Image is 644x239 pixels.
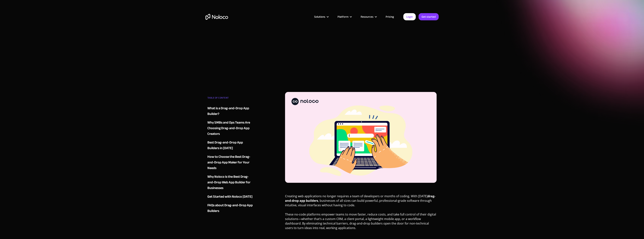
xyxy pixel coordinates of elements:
[285,194,435,203] strong: drag-and-drop app builders
[207,194,253,200] div: Get Started with Noloco [DATE]
[314,14,325,19] div: Solutions
[333,14,356,19] div: Platform
[207,120,253,137] a: Why SMBs and Ops Teams Are Choosing Drag-and-Drop App Creators
[403,13,416,20] a: Login
[338,14,348,19] div: Platform
[207,154,253,171] a: How to Choose the Best Drag-and-Drop App Maker for Your Needs
[285,185,437,192] p: ‍
[285,212,437,233] p: These no-code platforms empower teams to move faster, reduce costs, and take full control of thei...
[356,14,381,19] div: Resources
[419,13,439,20] a: Get started
[309,14,333,19] div: Solutions
[207,194,253,200] a: Get Started with Noloco [DATE]
[207,203,253,214] a: FAQs about Drag-and-Drop App Builders
[207,105,253,117] a: What is a Drag-and-Drop App Builder?
[207,95,253,102] div: TABLE OF CONTENT
[207,140,253,151] a: Best Drag-and-Drop App Builders in [DATE]
[206,14,228,20] a: home
[285,194,437,210] p: Creating web applications no longer requires a team of developers or months of coding. With [DATE...
[207,174,253,191] a: Why Noloco is the Best Drag-and-Drop Web App Builder for Businesses
[361,14,373,19] div: Resources
[381,14,399,19] a: Pricing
